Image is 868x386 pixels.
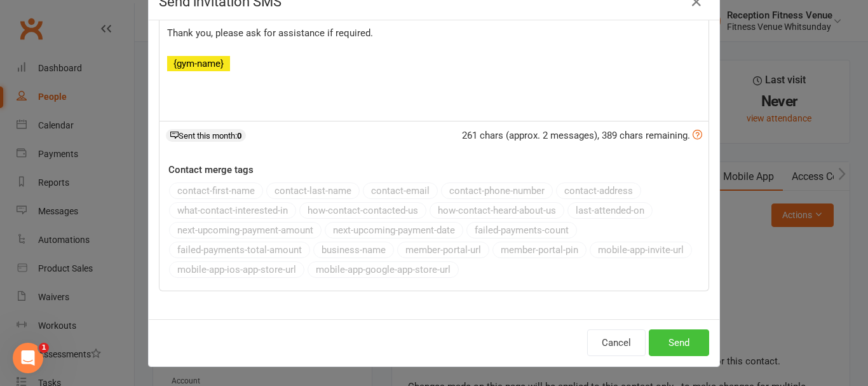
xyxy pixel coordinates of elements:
[39,343,49,353] span: 1
[649,329,709,356] button: Send
[462,128,702,143] div: 261 chars (approx. 2 messages), 389 chars remaining.
[13,343,43,373] iframe: Intercom live chat
[167,27,373,39] span: Thank you, please ask for assistance if required.
[237,131,241,141] strong: 0
[168,162,254,177] label: Contact merge tags
[166,129,246,142] div: Sent this month:
[587,329,646,356] button: Cancel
